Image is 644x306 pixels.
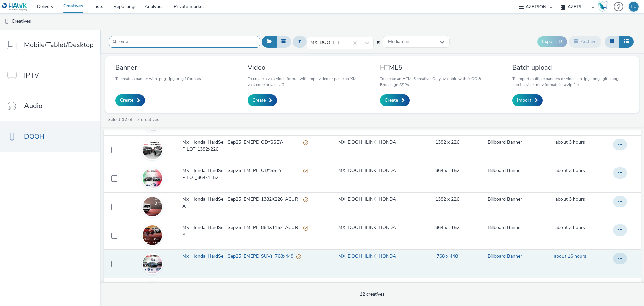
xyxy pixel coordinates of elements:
[437,253,458,260] a: 768 x 448
[385,97,398,104] span: Create
[115,63,202,72] h3: Banner
[555,224,585,231] span: about 3 hours
[182,167,304,181] span: Mx_Honda_HardSell_Sep25_EMEPE_ODYSSEY-PILOT_864x1152
[380,75,497,88] p: To create an HTML5 creative. Only available with AIOO & Broadsign SSPs
[303,224,308,232] div: Partially valid
[182,139,311,156] a: Mx_Honda_HardSell_Sep25_EMEPE_ODYSSEY-PILOT_1382x226Partially valid
[338,167,396,174] a: MX_DOOH_ILINK_HONDA
[107,116,162,123] a: Select of 12 creatives
[512,94,543,106] a: Import
[182,167,311,185] a: Mx_Honda_HardSell_Sep25_EMEPE_ODYSSEY-PILOT_864x1152Partially valid
[296,253,301,260] div: Partially valid
[555,196,585,203] a: 26 September 2025, 16:29
[338,196,396,203] a: MX_DOOH_ILINK_HONDA
[182,253,311,263] a: Mx_Honda_HardSell_Sep25_EMEPE_SUVs_768x448Partially valid
[3,18,10,25] img: dooh
[338,139,396,146] a: MX_DOOH_ILINK_HONDA
[360,291,385,297] span: 12 creatives
[248,75,364,88] p: To create a vast video format with .mp4 video or paste an XML vast code or vast URL.
[303,196,308,203] div: Partially valid
[182,196,304,210] span: Mx_Honda_HardSell_Sep25_EMEPE_1382X226_ACURA
[182,196,311,213] a: Mx_Honda_HardSell_Sep25_EMEPE_1382X226_ACURAPartially valid
[554,253,586,260] a: 26 September 2025, 3:18
[380,94,410,106] a: Create
[555,167,585,174] span: about 3 hours
[555,196,585,202] span: about 3 hours
[115,75,202,82] p: To create a banner with .png, .jpg or .gif formats.
[435,224,459,231] a: 864 x 1152
[555,224,585,231] a: 26 September 2025, 16:28
[143,197,162,216] img: e8187883-6b58-4852-8c07-a4d6d7369961.jpg
[338,253,396,260] a: MX_DOOH_ILINK_HONDA
[488,224,522,231] a: Billboard Banner
[380,63,497,72] h3: HTML5
[488,196,522,203] a: Billboard Banner
[109,36,260,48] input: Search...
[143,165,162,191] img: e721f421-06d0-411a-8800-a164cc9fba20.png
[517,97,531,104] span: Import
[24,101,42,111] span: Audio
[303,139,308,146] div: Partially valid
[619,36,634,47] button: Table
[338,224,396,231] a: MX_DOOH_ILINK_HONDA
[248,63,364,72] h3: Video
[24,70,39,80] span: IPTV
[569,36,601,47] button: Archive
[115,94,145,106] a: Create
[24,132,44,141] span: DOOH
[537,36,567,47] button: Export ID
[182,224,311,242] a: Mx_Honda_HardSell_Sep25_EMEPE_864X1152_ACURAPartially valid
[2,3,28,11] img: undefined Logo
[120,97,133,104] span: Create
[252,97,266,104] span: Create
[555,167,585,174] a: 26 September 2025, 16:30
[122,116,127,123] strong: 12
[488,253,522,260] a: Billboard Banner
[554,253,586,259] span: about 16 hours
[388,39,412,45] span: Mediaplan...
[598,1,610,12] a: Hawk Academy
[435,139,459,146] a: 1382 x 226
[182,253,296,260] span: Mx_Honda_HardSell_Sep25_EMEPE_SUVs_768x448
[435,196,459,203] a: 1382 x 226
[24,40,94,50] span: Mobile/Tablet/Desktop
[631,2,637,12] div: EU
[488,167,522,174] a: Billboard Banner
[143,254,162,273] img: ea652c46-e27b-4c74-af1a-40a0a24a5450.png
[488,139,522,146] a: Billboard Banner
[182,139,304,153] span: Mx_Honda_HardSell_Sep25_EMEPE_ODYSSEY-PILOT_1382x226
[598,1,608,12] img: Hawk Academy
[512,63,629,72] h3: Batch upload
[143,222,162,248] img: 83a285d8-4b7e-4fd7-a5ff-1b70db28a1a3.jpg
[143,140,162,159] img: 34246c31-1ddb-4730-b1eb-ee8969b4b79a.png
[555,139,585,145] span: about 3 hours
[248,94,277,106] a: Create
[303,167,308,174] div: Partially valid
[555,139,585,146] a: 26 September 2025, 16:31
[435,167,459,174] a: 864 x 1152
[512,75,629,88] p: To import multiple banners or videos in .jpg, .png, .gif, .mpg, .mp4, .avi or .mov formats in a z...
[182,224,304,238] span: Mx_Honda_HardSell_Sep25_EMEPE_864X1152_ACURA
[605,36,619,47] button: Grid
